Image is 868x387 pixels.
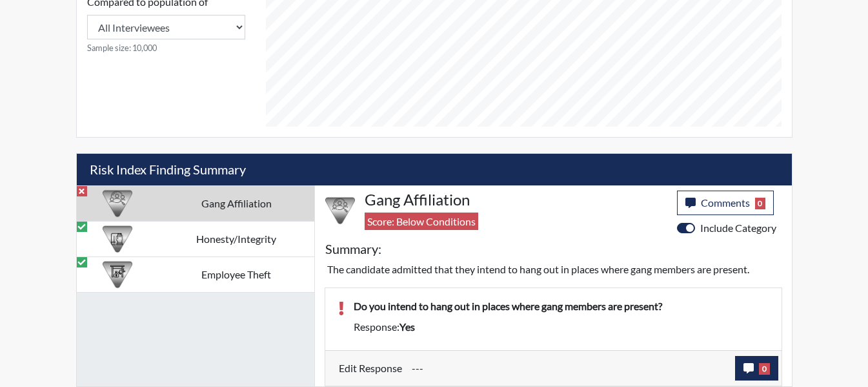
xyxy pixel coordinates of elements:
h4: Gang Affiliation [365,191,667,209]
h5: Risk Index Finding Summary [77,154,792,185]
span: Score: Below Conditions [365,213,478,230]
p: Do you intend to hang out in places where gang members are present? [354,298,769,314]
small: Sample size: 10,000 [87,42,245,54]
span: 0 [759,363,770,375]
button: 0 [735,356,778,381]
img: CATEGORY%20ICON-11.a5f294f4.png [103,224,132,254]
img: CATEGORY%20ICON-02.2c5dd649.png [103,189,132,218]
img: CATEGORY%20ICON-07.58b65e52.png [103,260,132,289]
td: Employee Theft [159,256,314,292]
div: Response: [344,319,778,335]
span: yes [399,320,415,333]
label: Include Category [700,220,776,236]
td: Gang Affiliation [159,185,314,221]
h5: Summary: [325,241,381,256]
div: Update the test taker's response, the change might impact the score [402,356,735,381]
p: The candidate admitted that they intend to hang out in places where gang members are present. [327,262,780,277]
td: Honesty/Integrity [159,221,314,256]
span: Comments [701,196,750,209]
img: CATEGORY%20ICON-02.2c5dd649.png [325,196,355,225]
span: 0 [755,198,766,209]
label: Edit Response [339,356,402,381]
button: Comments0 [677,191,774,215]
